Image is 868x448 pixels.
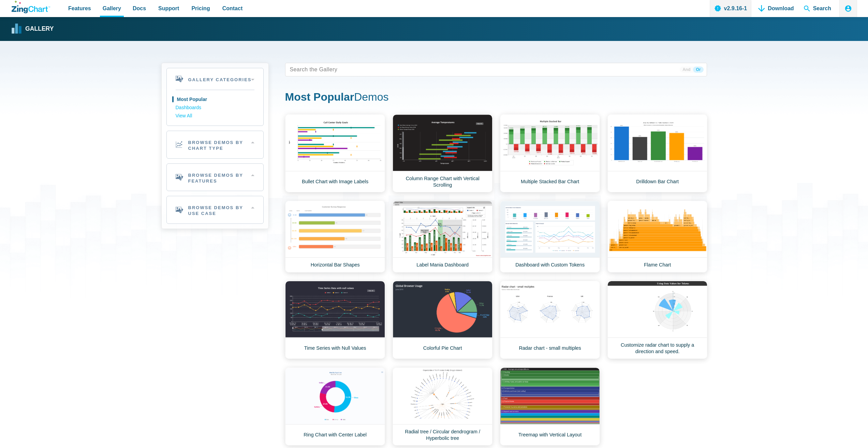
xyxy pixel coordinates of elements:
span: And [680,67,693,73]
h2: Browse Demos By Use Case [167,196,263,223]
a: Bullet Chart with Image Labels [285,114,385,192]
a: Radial tree / Circular dendrogram / Hyperbolic tree [393,367,492,446]
h1: Demos [285,90,707,105]
span: Features [68,4,91,13]
a: Label Mania Dashboard [393,201,492,273]
strong: Gallery [25,26,54,32]
span: Docs [133,4,146,13]
a: Time Series with Null Values [285,281,385,359]
a: Colorful Pie Chart [393,281,492,359]
a: Customize radar chart to supply a direction and speed. [607,281,707,359]
a: Multiple Stacked Bar Chart [500,114,600,192]
a: Column Range Chart with Vertical Scrolling [393,114,492,192]
span: Gallery [103,4,121,13]
h2: Browse Demos By Chart Type [167,131,263,158]
a: Ring Chart with Center Label [285,367,385,446]
span: Or [693,67,703,73]
a: Radar chart - small multiples [500,281,600,359]
strong: Most Popular [285,91,354,103]
a: Flame Chart [607,201,707,273]
a: Dashboards [176,104,254,112]
span: Pricing [191,4,210,13]
a: View All [176,112,254,120]
a: Most Popular [176,96,254,104]
span: Contact [222,4,243,13]
a: Dashboard with Custom Tokens [500,201,600,273]
a: Horizontal Bar Shapes [285,201,385,273]
a: Treemap with Vertical Layout [500,367,600,446]
a: Drilldown Bar Chart [607,114,707,192]
a: Gallery [12,24,54,34]
span: Support [158,4,179,13]
a: ZingChart Logo. Click to return to the homepage [12,1,50,13]
h2: Browse Demos By Features [167,164,263,191]
h2: Gallery Categories [167,68,263,90]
